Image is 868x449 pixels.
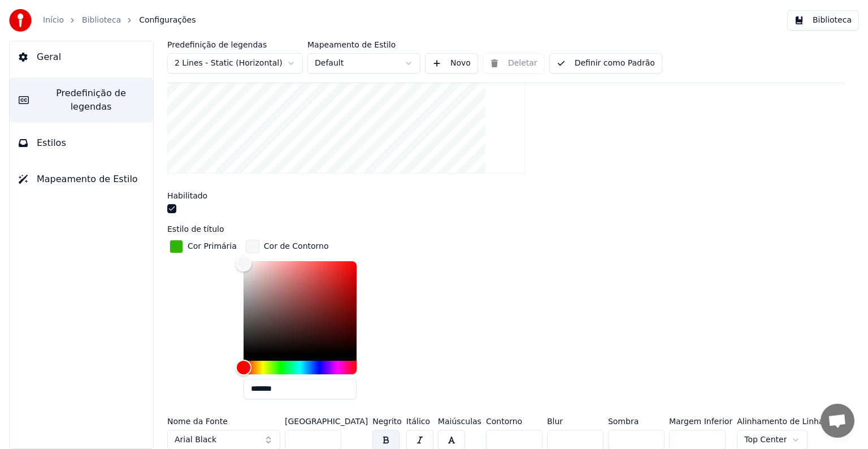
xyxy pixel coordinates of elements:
label: Maiúsculas [438,417,481,425]
a: Início [43,15,64,26]
label: Alinhamento de Linha [737,417,823,425]
label: Itálico [406,417,433,425]
div: Cor de Contorno [264,241,329,252]
div: Hue [244,361,357,374]
label: [GEOGRAPHIC_DATA] [285,417,368,425]
label: Contorno [486,417,542,425]
button: Geral [10,41,153,73]
button: Mapeamento de Estilo [10,163,153,195]
label: Mapeamento de Estilo [307,41,420,49]
span: Arial Black [175,434,216,446]
button: Cor Primária [167,238,239,256]
div: Cor Primária [188,241,237,252]
button: Estilos [10,127,153,159]
a: Biblioteca [82,15,121,26]
span: Estilos [37,136,66,150]
nav: breadcrumb [43,15,196,26]
button: Predefinição de legendas [10,77,153,123]
div: Color [244,261,357,354]
span: Geral [37,50,61,64]
button: Cor de Contorno [244,238,331,256]
label: Negrito [372,417,402,425]
span: Predefinição de legendas [38,87,144,114]
label: Blur [547,417,604,425]
button: Biblioteca [787,10,859,31]
span: Mapeamento de Estilo [37,172,138,186]
button: Novo [425,53,478,74]
label: Predefinição de legendas [167,41,303,49]
label: Nome da Fonte [167,417,280,425]
img: youka [9,9,32,32]
label: Margem Inferior [669,417,732,425]
span: Configurações [139,15,196,26]
label: Sombra [608,417,665,425]
button: Definir como Padrão [549,53,662,74]
label: Habilitado [167,192,207,200]
div: Bate-papo aberto [821,404,854,438]
label: Estilo de título [167,225,224,233]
